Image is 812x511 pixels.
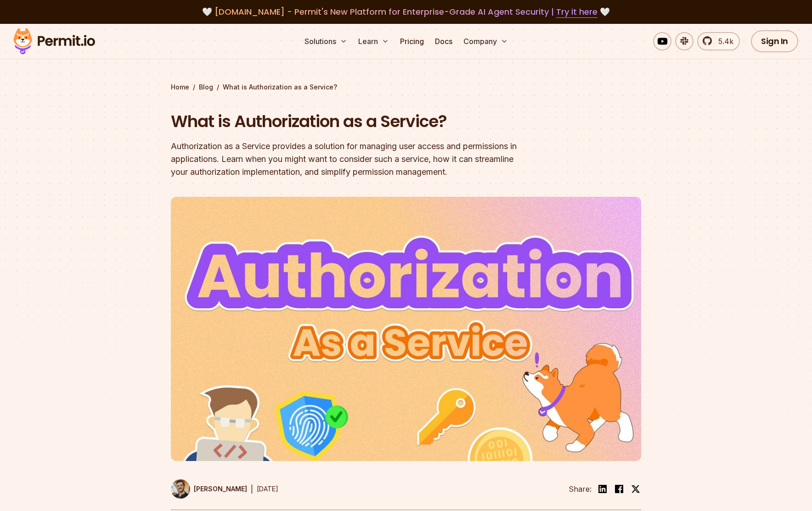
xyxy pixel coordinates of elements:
[713,36,733,47] span: 5.4k
[556,6,598,18] a: Try it here
[199,83,213,92] a: Blog
[214,6,598,17] span: [DOMAIN_NAME] - Permit's New Platform for Enterprise-Grade AI Agent Security |
[751,30,798,52] a: Sign In
[171,197,641,461] img: What is Authorization as a Service?
[9,26,99,57] img: Permit logo
[171,83,641,92] div: / /
[22,6,790,18] div: 🤍 🤍
[569,483,592,494] li: Share:
[171,479,247,499] a: [PERSON_NAME]
[614,483,625,494] img: facebook
[396,32,428,50] a: Pricing
[257,485,278,493] time: [DATE]
[301,32,351,50] button: Solutions
[171,110,524,133] h1: What is Authorization as a Service?
[431,32,456,50] a: Docs
[171,479,190,499] img: Daniel Bass
[194,484,247,494] p: [PERSON_NAME]
[631,484,640,494] img: twitter
[251,483,253,494] div: |
[171,140,524,178] div: Authorization as a Service provides a solution for managing user access and permissions in applic...
[171,83,189,92] a: Home
[697,32,740,50] a: 5.4k
[355,32,393,50] button: Learn
[597,483,608,494] img: linkedin
[460,32,512,50] button: Company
